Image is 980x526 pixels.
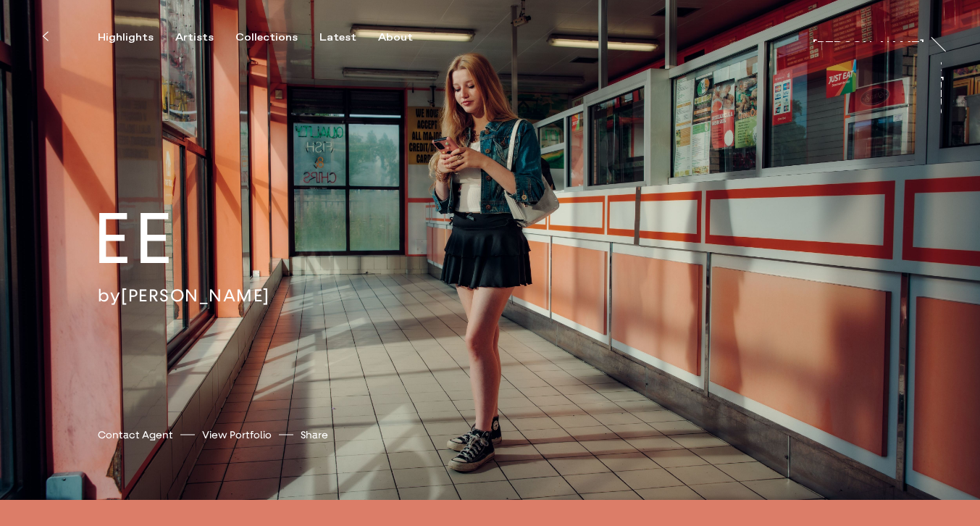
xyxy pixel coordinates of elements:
[98,427,173,443] a: Contact Agent
[235,31,298,44] div: Collections
[175,31,214,44] div: Artists
[121,284,270,306] a: [PERSON_NAME]
[98,284,121,306] span: by
[378,31,413,44] div: About
[931,59,942,188] div: At [PERSON_NAME]
[813,28,924,42] a: [PERSON_NAME]
[813,41,924,52] div: [PERSON_NAME]
[235,31,319,44] button: Collections
[319,31,378,44] button: Latest
[98,31,175,44] button: Highlights
[175,31,235,44] button: Artists
[202,427,272,443] a: View Portfolio
[93,193,275,284] h2: EE
[98,31,154,44] div: Highlights
[941,59,955,118] a: At [PERSON_NAME]
[301,425,328,445] button: Share
[378,31,435,44] button: About
[319,31,356,44] div: Latest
